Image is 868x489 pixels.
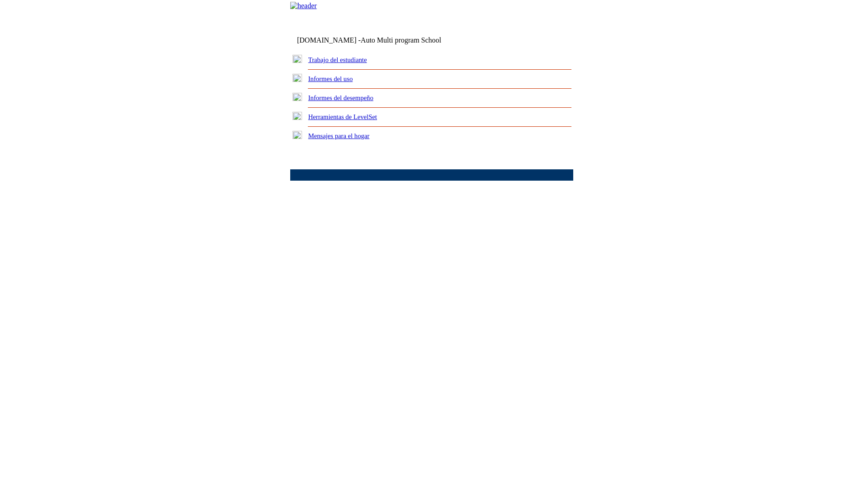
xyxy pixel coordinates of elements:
td: [DOMAIN_NAME] - [297,36,463,44]
nobr: Auto Multi program School [361,36,441,44]
img: plus.gif [292,131,302,139]
img: plus.gif [292,55,302,63]
a: Mensajes para el hogar [308,132,370,139]
a: Trabajo del estudiante [308,56,367,63]
img: plus.gif [292,74,302,82]
img: plus.gif [292,93,302,101]
a: Informes del desempeño [308,94,373,101]
a: Informes del uso [308,75,353,82]
a: Herramientas de LevelSet [308,113,377,120]
img: header [290,2,317,10]
img: plus.gif [292,112,302,120]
